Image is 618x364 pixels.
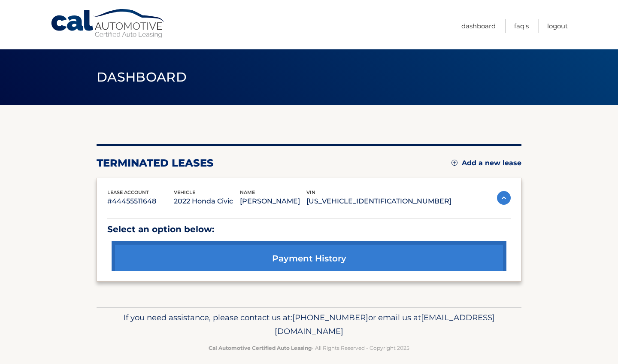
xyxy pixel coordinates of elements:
p: Select an option below: [107,222,511,237]
span: vin [306,189,315,195]
strong: Cal Automotive Certified Auto Leasing [209,345,312,351]
p: If you need assistance, please contact us at: or email us at [102,311,516,338]
a: Add a new lease [451,159,521,167]
p: [US_VEHICLE_IDENTIFICATION_NUMBER] [306,195,451,207]
img: add.svg [451,160,457,166]
p: #44455511648 [107,195,174,207]
a: Cal Automotive [50,9,166,39]
span: vehicle [174,189,195,195]
p: - All Rights Reserved - Copyright 2025 [102,343,516,352]
span: Dashboard [97,69,187,85]
a: Dashboard [461,19,496,33]
img: accordion-active.svg [497,191,511,205]
span: [PHONE_NUMBER] [292,312,368,322]
a: payment history [112,241,506,276]
p: 2022 Honda Civic [174,195,240,207]
span: lease account [107,189,149,195]
span: name [240,189,255,195]
h2: terminated leases [97,157,214,170]
p: [PERSON_NAME] [240,195,306,207]
a: Logout [547,19,568,33]
a: FAQ's [514,19,529,33]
